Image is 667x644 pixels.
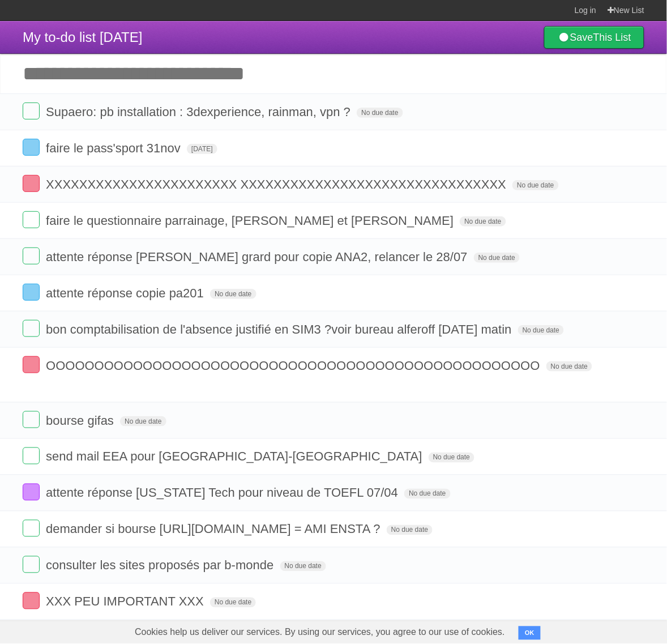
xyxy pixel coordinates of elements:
[210,598,256,608] span: No due date
[187,144,217,154] span: [DATE]
[23,211,40,228] label: Done
[280,561,326,572] span: No due date
[23,175,40,192] label: Done
[120,416,166,427] span: No due date
[46,359,543,373] span: OOOOOOOOOOOOOOOOOOOOOOOOOOOOOOOOOOOOOOOOOOOOOOOOOOO
[46,450,425,464] span: send mail EEA pour [GEOGRAPHIC_DATA]-[GEOGRAPHIC_DATA]
[46,322,515,336] span: bon comptabilisation de l'absence justifié en SIM3 ?voir bureau alferoff [DATE] matin
[46,595,207,609] span: XXX PEU IMPORTANT XXX
[210,289,256,299] span: No due date
[23,29,143,45] span: My to-do list [DATE]
[23,103,40,120] label: Done
[23,556,40,573] label: Done
[460,216,506,227] span: No due date
[23,447,40,464] label: Done
[46,141,183,155] span: faire le pass'sport 31nov
[512,180,558,190] span: No due date
[23,320,40,337] label: Done
[404,489,450,499] span: No due date
[593,32,631,43] b: This List
[23,484,40,501] label: Done
[23,139,40,156] label: Done
[46,486,401,500] span: attente réponse [US_STATE] Tech pour niveau de TOEFL 07/04
[123,621,516,644] span: Cookies help us deliver our services. By using our services, you agree to our use of cookies.
[23,356,40,373] label: Done
[387,525,433,535] span: No due date
[46,286,207,300] span: attente réponse copie pa201
[46,522,383,536] span: demander si bourse [URL][DOMAIN_NAME] = AMI ENSTA ?
[46,250,471,264] span: attente réponse [PERSON_NAME] grard pour copie ANA2, relancer le 28/07
[23,248,40,265] label: Done
[23,284,40,301] label: Done
[544,26,644,49] a: SaveThis List
[518,325,564,335] span: No due date
[46,177,509,191] span: XXXXXXXXXXXXXXXXXXXXXXX XXXXXXXXXXXXXXXXXXXXXXXXXXXXXXXX
[357,108,403,118] span: No due date
[23,520,40,537] label: Done
[46,105,353,119] span: Supaero: pb installation : 3dexperience, rainman, vpn ?
[46,413,117,428] span: bourse gifas
[474,253,520,263] span: No due date
[46,214,456,228] span: faire le questionnaire parrainage, [PERSON_NAME] et [PERSON_NAME]
[23,592,40,609] label: Done
[23,411,40,428] label: Done
[46,558,276,573] span: consulter les sites proposés par b-monde
[429,453,474,463] span: No due date
[546,361,592,372] span: No due date
[519,626,541,640] button: OK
